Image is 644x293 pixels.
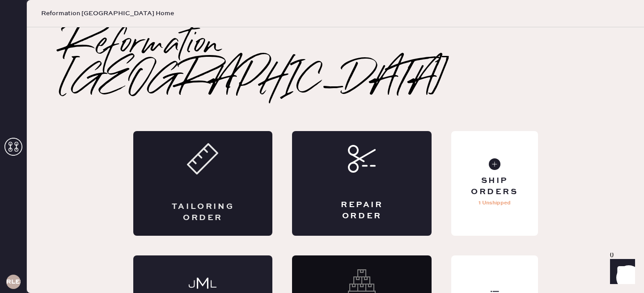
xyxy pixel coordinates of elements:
[169,201,237,224] div: Tailoring Order
[328,200,396,222] div: Repair Order
[479,198,511,208] p: 1 Unshipped
[63,27,608,99] h2: Reformation [GEOGRAPHIC_DATA]
[41,9,174,18] span: Reformation [GEOGRAPHIC_DATA] Home
[458,175,530,198] div: Ship Orders
[602,253,640,291] iframe: Front Chat
[6,279,21,285] h3: RLESA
